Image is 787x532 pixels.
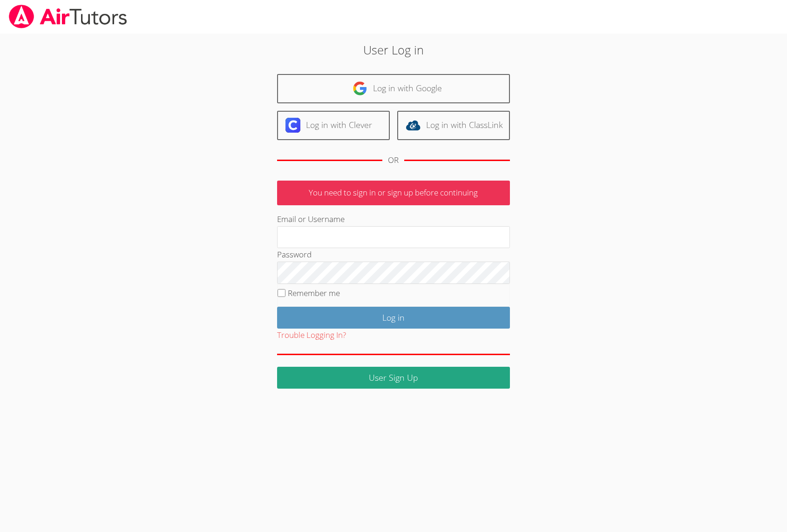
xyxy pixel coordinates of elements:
[388,154,399,167] div: OR
[8,5,128,28] img: airtutors_banner-c4298cdbf04f3fff15de1276eac7730deb9818008684d7c2e4769d2f7ddbe033.png
[277,367,510,389] a: User Sign Up
[277,181,510,205] p: You need to sign in or sign up before continuing
[277,111,390,140] a: Log in with Clever
[277,307,510,329] input: Log in
[181,41,606,59] h2: User Log in
[277,249,312,260] label: Password
[406,118,421,133] img: classlink-logo-d6bb404cc1216ec64c9a2012d9dc4662098be43eaf13dc465df04b49fa7ab582.svg
[277,74,510,103] a: Log in with Google
[353,81,367,96] img: google-logo-50288ca7cdecda66e5e0955fdab243c47b7ad437acaf1139b6f446037453330a.svg
[277,214,345,224] label: Email or Username
[397,111,510,140] a: Log in with ClassLink
[277,329,346,342] button: Trouble Logging In?
[285,118,300,133] img: clever-logo-6eab21bc6e7a338710f1a6ff85c0baf02591cd810cc4098c63d3a4b26e2feb20.svg
[288,288,340,298] label: Remember me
